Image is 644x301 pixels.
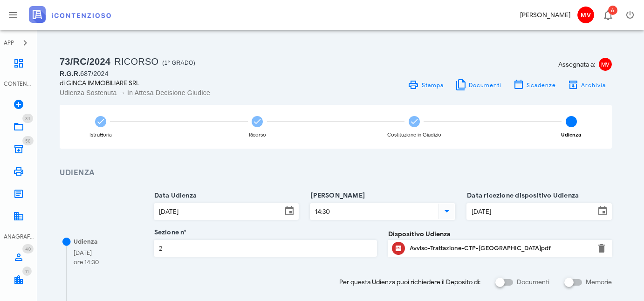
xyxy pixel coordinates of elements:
span: 58 [25,138,31,144]
label: Sezione n° [151,228,187,237]
span: R.G.R. [60,70,80,77]
span: 40 [25,246,31,252]
span: Scadenze [526,82,556,89]
label: [PERSON_NAME] [308,191,365,200]
label: Dispositivo Udienza [388,229,451,239]
span: Distintivo [22,136,34,145]
div: ANAGRAFICA [4,233,34,241]
span: Stampa [421,82,444,89]
span: 11 [25,268,29,274]
label: Data Udienza [151,191,197,200]
div: CONTENZIOSO [4,80,34,88]
a: Stampa [402,78,449,91]
span: Ricorso [114,56,158,67]
span: Distintivo [608,6,617,15]
button: Archivia [562,78,612,91]
span: 73/RC/2024 [60,56,110,67]
div: [PERSON_NAME] [520,10,570,20]
span: Documenti [468,82,502,89]
span: Distintivo [22,244,34,253]
button: Distintivo [596,4,619,26]
div: Costituzione in Giudizio [387,132,441,137]
div: Udienza [561,132,581,137]
span: Distintivo [22,114,33,123]
div: Udienza Sostenuta → In Attesa Decisione Giudice [60,88,330,97]
div: Ricorso [249,132,266,137]
button: Scadenze [507,78,562,91]
span: Distintivo [22,267,32,276]
span: 34 [25,116,30,122]
span: Archivia [581,82,606,89]
input: Ora Udienza [310,204,437,219]
label: Documenti [517,278,549,287]
div: ore 14:30 [74,258,99,267]
button: MV [574,4,596,26]
h3: Udienza [60,167,612,179]
span: (1° Grado) [162,60,195,66]
div: Udienza [74,237,97,246]
div: Istruttoria [89,132,112,137]
div: Clicca per aprire un'anteprima del file o scaricarlo [410,241,590,256]
span: MV [577,7,594,23]
span: Assegnata a: [558,60,595,69]
span: 4 [566,116,577,127]
div: [DATE] [74,248,99,258]
div: 687/2024 [60,69,330,78]
img: logo-text-2x.png [29,6,111,23]
input: Sezione n° [154,240,377,256]
button: Clicca per aprire un'anteprima del file o scaricarlo [392,242,405,255]
span: MV [599,58,612,71]
label: Data ricezione dispositivo Udienza [464,191,579,200]
button: Elimina [596,243,607,254]
button: Documenti [449,78,507,91]
div: di GINCA IMMOBILIARE SRL [60,78,330,88]
div: Avviso-Trattazione-CTP-[GEOGRAPHIC_DATA]pdf [410,245,590,252]
span: Per questa Udienza puoi richiedere il Deposito di: [339,277,480,287]
label: Memorie [586,278,612,287]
